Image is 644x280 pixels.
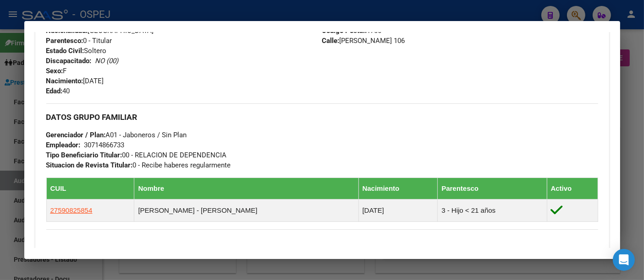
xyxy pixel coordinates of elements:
span: A01 - Jaboneros / Sin Plan [46,131,187,139]
strong: Parentesco: [46,37,83,45]
h3: DATOS GRUPO FAMILIAR [46,112,598,122]
th: Nacimiento [358,178,438,199]
span: 0 - Titular [46,37,112,45]
strong: Discapacitado: [46,57,92,65]
strong: Situacion de Revista Titular: [46,161,133,169]
strong: Nacimiento: [46,77,83,85]
span: 27590825854 [50,206,93,214]
strong: Sexo: [46,67,63,75]
td: [DATE] [358,199,438,222]
strong: Empleador: [46,141,81,149]
strong: Edad: [46,87,63,95]
strong: Calle: [322,37,340,45]
span: [PERSON_NAME] 106 [322,37,405,45]
span: Soltero [46,47,107,55]
i: NO (00) [95,57,119,65]
th: Activo [547,178,598,199]
div: Open Intercom Messenger [613,249,635,271]
td: [PERSON_NAME] - [PERSON_NAME] [134,199,358,222]
strong: Estado Civil: [46,47,84,55]
span: 40 [46,87,70,95]
span: [DATE] [46,77,104,85]
strong: Tipo Beneficiario Titular: [46,151,122,159]
div: 30714866733 [84,140,125,150]
th: Parentesco [438,178,547,199]
th: Nombre [134,178,358,199]
span: 0 - Recibe haberes regularmente [46,161,231,169]
td: 3 - Hijo < 21 años [438,199,547,222]
span: F [46,67,67,75]
strong: Gerenciador / Plan: [46,131,106,139]
span: 00 - RELACION DE DEPENDENCIA [46,151,227,159]
th: CUIL [46,178,134,199]
h3: Cambios de Gerenciador [46,248,598,258]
